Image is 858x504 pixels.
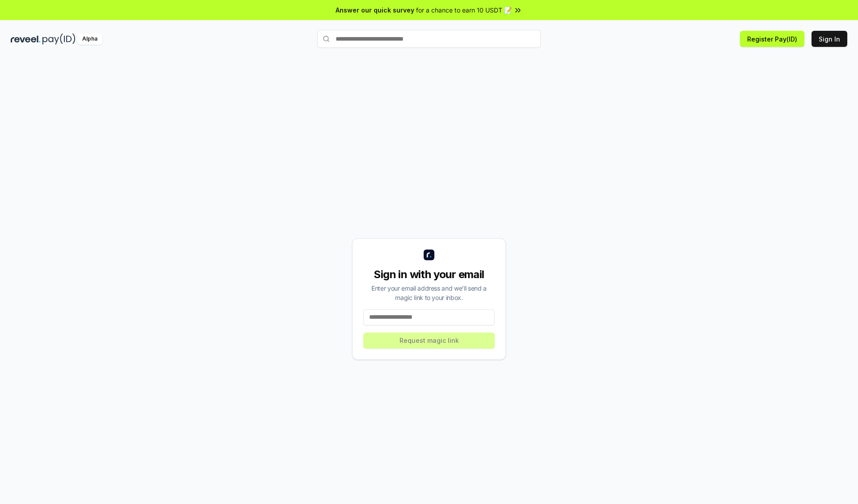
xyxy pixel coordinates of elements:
img: pay_id [42,33,76,45]
button: Sign In [812,31,847,47]
div: Alpha [77,33,102,45]
span: for a chance to earn 10 USDT 📝 [416,5,512,15]
div: Enter your email address and we’ll send a magic link to your inbox. [363,283,495,302]
img: logo_small [424,250,434,260]
div: Sign in with your email [363,267,495,282]
img: reveel_dark [11,33,41,45]
button: Register Pay(ID) [740,31,804,47]
span: Answer our quick survey [336,5,414,15]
